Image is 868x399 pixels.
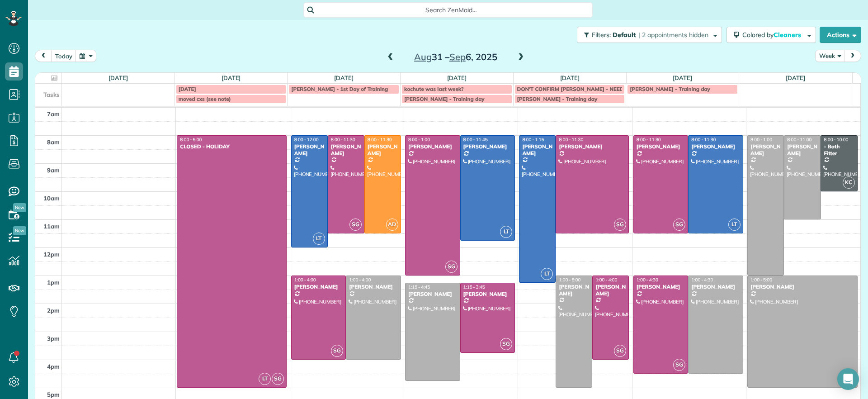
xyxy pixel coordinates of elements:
span: 1:00 - 5:00 [750,277,772,283]
h2: 31 – 6, 2025 [399,52,512,62]
span: 1:00 - 4:30 [691,277,713,283]
span: Cleaners [774,31,802,39]
span: kochute was last week? [404,85,464,92]
span: 8:00 - 11:45 [463,137,488,142]
div: [PERSON_NAME] [463,143,513,150]
div: Open Intercom Messenger [837,368,859,390]
span: [DATE] [179,85,196,92]
span: 2pm [47,307,60,314]
button: Actions [820,27,861,43]
button: Filters: Default | 2 appointments hidden [577,27,722,43]
div: [PERSON_NAME] [330,143,362,157]
a: [DATE] [222,74,241,81]
div: [PERSON_NAME] [787,143,818,157]
div: [PERSON_NAME] [636,143,686,150]
span: LT [313,233,325,245]
div: [PERSON_NAME] [349,284,398,290]
span: Sep [449,51,466,62]
span: 8:00 - 12:00 [294,137,319,142]
span: 1:00 - 4:00 [349,277,371,283]
span: LT [728,218,741,231]
button: today [51,50,76,62]
span: | 2 appointments hidden [638,31,708,39]
span: LT [500,226,512,238]
span: AD [386,218,398,231]
div: [PERSON_NAME] [522,143,553,157]
span: 1:15 - 4:45 [408,284,430,290]
span: LT [259,373,271,385]
span: 8:00 - 11:30 [691,137,716,142]
span: 8:00 - 11:00 [787,137,811,142]
span: New [13,203,26,212]
span: SG [445,261,458,273]
div: [PERSON_NAME] [463,291,513,297]
span: [PERSON_NAME] - Training day [404,95,485,102]
span: Filters: [592,31,611,39]
div: [PERSON_NAME] [691,143,741,150]
span: 4pm [47,363,60,370]
span: 1:00 - 4:00 [294,277,316,283]
a: [DATE] [560,74,580,81]
div: [PERSON_NAME] [558,143,626,150]
span: 3pm [47,335,60,342]
a: Filters: Default | 2 appointments hidden [572,27,722,43]
span: 1:15 - 3:45 [463,284,485,290]
span: moved cxs (see note) [179,95,231,102]
div: [PERSON_NAME] [750,143,781,157]
span: SG [673,218,685,231]
div: [PERSON_NAME] [294,143,325,157]
span: SG [614,345,626,357]
div: [PERSON_NAME] [294,284,344,290]
span: 11am [43,223,60,230]
span: 8:00 - 11:30 [559,137,583,142]
span: [PERSON_NAME] - Training day [630,85,710,92]
span: SG [614,218,626,231]
div: [PERSON_NAME] [595,284,626,297]
span: DON'T CONFIRM [PERSON_NAME] - NEED [PERSON_NAME] [517,85,669,92]
span: 1:00 - 5:00 [559,277,580,283]
span: 8am [47,138,60,146]
span: SG [272,373,284,385]
div: [PERSON_NAME] [408,143,458,150]
span: KC [843,176,855,189]
button: prev [35,50,52,62]
span: 5pm [47,391,60,398]
div: [PERSON_NAME] [558,284,590,297]
span: [PERSON_NAME] - 1st Day of Training [291,85,388,92]
button: next [844,50,861,62]
button: Week [815,50,845,62]
span: 12pm [43,251,60,258]
span: Aug [414,51,432,62]
span: LT [541,268,553,280]
a: [DATE] [786,74,805,81]
span: SG [500,338,512,350]
span: [PERSON_NAME] - Training day [517,95,598,102]
a: [DATE] [447,74,467,81]
div: [PERSON_NAME] [636,284,686,290]
div: [PERSON_NAME] [691,284,741,290]
div: [PERSON_NAME] [408,291,458,297]
span: 8:00 - 1:00 [750,137,772,142]
span: 8:00 - 11:30 [368,137,392,142]
div: - Bath Fitter [823,143,854,157]
span: 7am [47,110,60,118]
span: SG [673,359,685,371]
button: Colored byCleaners [726,27,816,43]
a: [DATE] [673,74,692,81]
span: 8:00 - 11:30 [331,137,355,142]
span: SG [331,345,343,357]
span: 8:00 - 10:00 [824,137,848,142]
span: 8:00 - 5:00 [180,137,202,142]
span: Colored by [742,31,804,39]
div: [PERSON_NAME] [367,143,398,157]
span: 8:00 - 1:15 [522,137,544,142]
a: [DATE] [334,74,354,81]
span: 10am [43,195,60,202]
span: 1:00 - 4:30 [637,277,658,283]
span: 8:00 - 1:00 [408,137,430,142]
div: [PERSON_NAME] [750,284,855,290]
span: 8:00 - 11:30 [637,137,661,142]
span: Default [613,31,637,39]
a: [DATE] [108,74,128,81]
span: 9am [47,166,60,174]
